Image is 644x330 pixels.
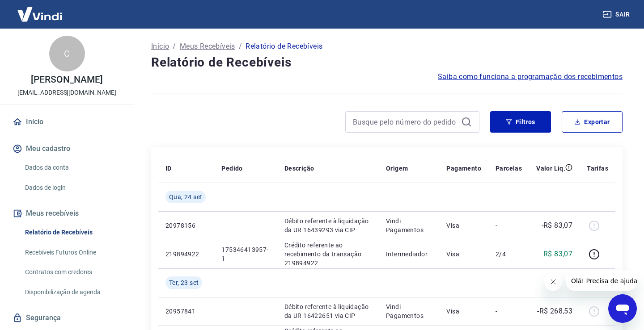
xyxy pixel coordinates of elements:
p: Visa [446,221,481,230]
p: Intermediador [386,250,432,259]
p: 20978156 [165,221,207,230]
p: Pedido [221,164,242,173]
p: 20957841 [165,307,207,316]
p: Débito referente à liquidação da UR 16422651 via CIP [284,302,372,320]
p: 2/4 [496,250,522,259]
a: Início [11,112,123,132]
p: R$ 83,07 [543,249,572,259]
p: Visa [446,250,481,259]
p: [PERSON_NAME] [31,75,102,84]
iframe: Botão para abrir a janela de mensagens [608,294,637,323]
p: Crédito referente ao recebimento da transação 219894922 [284,241,372,267]
img: Vindi [11,0,69,28]
iframe: Mensagem da empresa [566,271,637,291]
p: Vindi Pagamentos [386,302,432,320]
button: Meu cadastro [11,139,123,159]
p: -R$ 83,07 [542,220,573,231]
p: Vindi Pagamentos [386,217,432,234]
a: Meus Recebíveis [180,41,235,52]
a: Relatório de Recebíveis [21,223,123,242]
button: Exportar [562,111,623,133]
p: / [239,41,242,52]
a: Recebíveis Futuros Online [21,243,123,262]
iframe: Fechar mensagem [544,273,562,291]
p: - [496,307,522,316]
p: Origem [386,164,408,173]
button: Meus recebíveis [11,204,123,223]
button: Filtros [490,111,551,133]
span: Ter, 23 set [169,278,199,287]
a: Contratos com credores [21,263,123,281]
p: Descrição [284,164,314,173]
p: - [496,221,522,230]
p: / [173,41,176,52]
p: Valor Líq. [536,164,565,173]
p: ID [165,164,172,173]
p: Débito referente à liquidação da UR 16439293 via CIP [284,217,372,234]
input: Busque pelo número do pedido [353,115,458,129]
h4: Relatório de Recebíveis [151,54,623,71]
span: Qua, 24 set [169,192,202,201]
a: Início [151,41,169,52]
a: Segurança [11,308,123,328]
p: Visa [446,307,481,316]
div: C [49,36,85,71]
a: Dados de login [21,179,123,197]
p: Parcelas [496,164,522,173]
button: Sair [601,6,633,23]
p: Pagamento [446,164,481,173]
p: 175346413957-1 [221,245,270,263]
p: 219894922 [165,250,207,259]
p: -R$ 268,53 [537,306,572,317]
a: Dados da conta [21,159,123,177]
p: Relatório de Recebíveis [246,41,322,52]
p: [EMAIL_ADDRESS][DOMAIN_NAME] [17,88,116,97]
a: Disponibilização de agenda [21,283,123,301]
a: Saiba como funciona a programação dos recebimentos [438,71,623,82]
span: Olá! Precisa de ajuda? [5,6,75,13]
p: Tarifas [587,164,608,173]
